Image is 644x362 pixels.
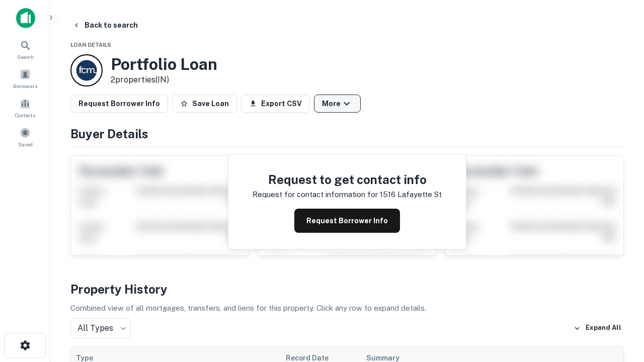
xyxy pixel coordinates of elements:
span: Borrowers [13,82,37,90]
a: Contacts [3,94,47,121]
span: Saved [18,140,33,148]
button: Expand All [571,321,624,336]
button: Back to search [68,16,142,34]
img: capitalize-icon.png [16,8,35,28]
p: Combined view of all mortgages, transfers, and liens for this property. Click any row to expand d... [70,302,624,314]
button: Export CSV [241,95,310,113]
span: Contacts [15,111,35,119]
h4: Request to get contact info [253,170,442,189]
h4: Buyer Details [70,125,624,143]
a: Saved [3,123,47,150]
iframe: Chat Widget [594,282,644,330]
button: More [314,95,361,113]
a: Search [3,36,47,63]
span: Search [17,53,34,61]
span: Loan Details [70,42,111,48]
h4: Property History [70,280,624,298]
button: Save Loan [172,95,237,113]
button: Request Borrower Info [70,95,168,113]
div: All Types [70,318,131,338]
button: Request Borrower Info [294,209,400,233]
p: Request for contact information for [253,189,378,201]
h3: Portfolio Loan [111,55,217,74]
a: Borrowers [3,65,47,92]
p: 1516 lafayette st [380,189,442,201]
p: 2 properties (IN) [111,74,217,86]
